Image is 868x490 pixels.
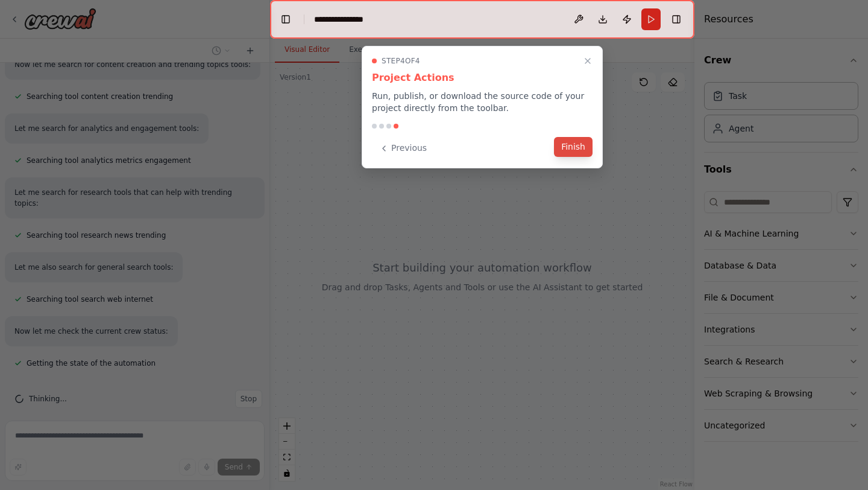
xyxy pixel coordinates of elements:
button: Hide left sidebar [277,11,294,28]
p: Run, publish, or download the source code of your project directly from the toolbar. [372,90,593,114]
button: Close walkthrough [580,54,595,68]
span: Step 4 of 4 [382,56,420,66]
button: Finish [554,137,593,157]
button: Previous [372,138,434,158]
h3: Project Actions [372,71,593,85]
